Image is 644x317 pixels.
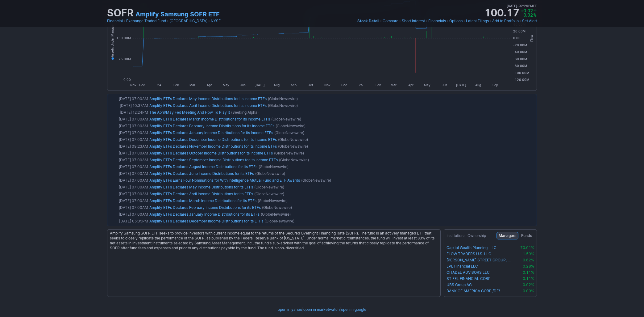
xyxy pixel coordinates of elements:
span: 0.28% [523,264,534,268]
tspan: Apr [408,83,413,87]
h4: Institutional Ownership [447,233,486,239]
span: • [519,18,521,24]
tspan: 0.00 [513,36,521,40]
tspan: [DATE] [255,83,265,87]
a: [GEOGRAPHIC_DATA] [169,18,207,24]
img: nic2x2.gif [441,264,443,264]
tspan: Nov [130,83,136,87]
a: Amplify ETFs Declares November Income Distributions for its Income ETFs [149,144,277,149]
tspan: Assets Under Management [110,17,114,57]
a: Financial [107,18,123,24]
td: [DATE] 07:00AM [109,177,149,184]
tspan: May [223,83,229,87]
span: Managers [499,233,516,239]
a: Amplify ETFs Declares January Income Distributions for its ETFs [149,212,260,217]
tspan: 75.00M [118,57,131,61]
span: [DATE] 02:29PM ET [507,3,537,9]
span: +0.02 [521,8,533,13]
td: [DATE] 07:00AM [109,163,149,170]
img: nic2x2.gif [107,297,318,300]
tspan: Mar [189,83,195,87]
tspan: Aug [475,83,481,87]
a: UBS Group AG [447,282,512,287]
a: Amplify ETFs Declares February Income Distributions for its ETFs [149,205,261,210]
td: [DATE] 05:05PM [109,218,149,225]
a: Short Interest [402,18,425,24]
span: Funds [521,233,532,239]
a: Compare [383,18,398,24]
td: [DATE] 07:00AM [109,116,149,123]
a: The April/May Fed Meeting And How To Play It [149,110,230,115]
span: (GlobeNewswire) [274,130,304,136]
span: (GlobeNewswire) [276,123,305,129]
td: [DATE] 07:00AM [109,150,149,157]
tspan: -20.00M [513,43,527,47]
td: [DATE] 07:00AM [109,157,149,163]
a: Amplify ETFs Declares January Income Distributions for its Income ETFs [149,130,273,135]
a: open in marketwatch [303,306,340,313]
span: • [399,18,401,24]
tspan: Sep [291,83,297,87]
a: Amplify ETFs Declares March Income Distributions for its Income ETFs [149,117,270,121]
tspan: 24 [157,83,161,87]
tspan: -40.00M [513,50,527,54]
td: [DATE] 07:00AM [109,197,149,204]
tspan: -80.00M [513,64,527,68]
tspan: Mar [391,83,397,87]
a: Capital Wealth Planning, LLC [447,245,512,250]
a: Amplify ETFs Declares May Income Distributions for its Income ETFs [149,96,267,101]
a: Amplify ETFs Earns Four Nominations for With Intelligence Mutual Fund and ETF Awards [149,178,300,183]
a: Options [449,18,463,24]
a: Stock Detail [357,18,379,24]
tspan: 25 [359,83,363,87]
span: • [123,18,126,24]
span: (GlobeNewswire) [271,116,301,122]
tspan: Dec [139,83,145,87]
a: BANK OF AMERICA CORP /DE/ [447,289,512,294]
button: Funds [519,232,534,239]
span: % [534,12,537,18]
span: (GlobeNewswire) [278,137,308,143]
td: [DATE] 07:00AM [109,123,149,129]
span: (GlobeNewswire) [254,184,284,190]
td: [DATE] 07:00AM [109,184,149,191]
td: | | [278,306,366,313]
a: Add to Portfolio [492,18,519,24]
a: [PERSON_NAME] STREET GROUP, LLC [447,258,512,263]
span: 70.01% [520,245,534,250]
tspan: ● [110,57,114,60]
a: Amplify ETFs Declares May Income Distributions for its ETFs [149,185,253,189]
a: Amplify ETFs Declares June Income Distributions for its ETFs [149,171,254,176]
span: (Seeking Alpha) [231,109,259,116]
a: CITADEL ADVISORS LLC [447,270,512,275]
span: (GlobeNewswire) [264,218,294,224]
td: [DATE] 07:00AM [109,129,149,136]
tspan: Nov [324,83,330,87]
tspan: 20.00M [513,29,526,33]
tspan: Flow [530,35,534,42]
a: Amplify ETFs Declares April Income Distributions for its Income ETFs [149,103,267,108]
a: Amplify ETFs Declares August Income Distributions for its ETFs [149,164,257,169]
td: [DATE] 07:00AM [109,170,149,177]
a: STIFEL FINANCIAL CORP [447,276,512,281]
a: Amplify ETFs Declares September Income Distributions for its Income ETFs [149,158,278,162]
button: Managers [497,232,518,239]
span: • [447,18,449,24]
a: open in google [341,306,366,313]
span: 1.59% [523,251,534,256]
span: • [380,18,382,24]
a: Amplify ETFs Declares December Income Distributions for its Income ETFs [149,137,277,142]
span: Stock Detail [357,19,379,23]
span: 0.62% [523,258,534,262]
span: 0.02 [523,12,533,18]
span: 0.00011904761904761905% [523,289,534,293]
span: • [463,18,465,24]
span: (GlobeNewswire) [278,143,308,150]
span: 0.02% [523,282,534,287]
td: [DATE] 07:00AM [109,191,149,197]
tspan: Feb [376,83,381,87]
td: [DATE] 07:00AM [109,95,149,102]
a: Amplify ETFs Declares December Income Distributions for its ETFs [149,219,263,223]
td: [DATE] 12:24PM [109,109,149,116]
span: (GlobeNewswire) [258,198,288,204]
